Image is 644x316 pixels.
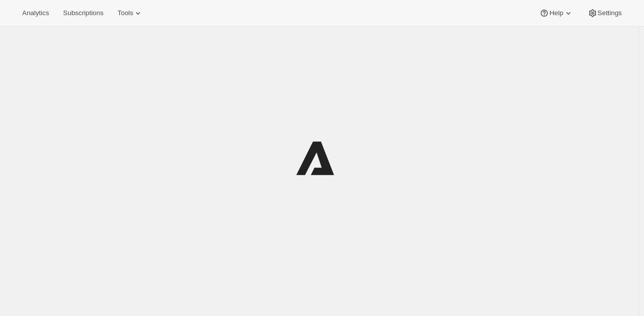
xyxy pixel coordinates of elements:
span: Subscriptions [63,9,103,17]
span: Analytics [22,9,49,17]
span: Settings [598,9,622,17]
span: Help [549,9,563,17]
button: Subscriptions [57,6,109,20]
button: Analytics [16,6,55,20]
button: Settings [582,6,628,20]
button: Tools [111,6,149,20]
span: Tools [117,9,133,17]
button: Help [533,6,579,20]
